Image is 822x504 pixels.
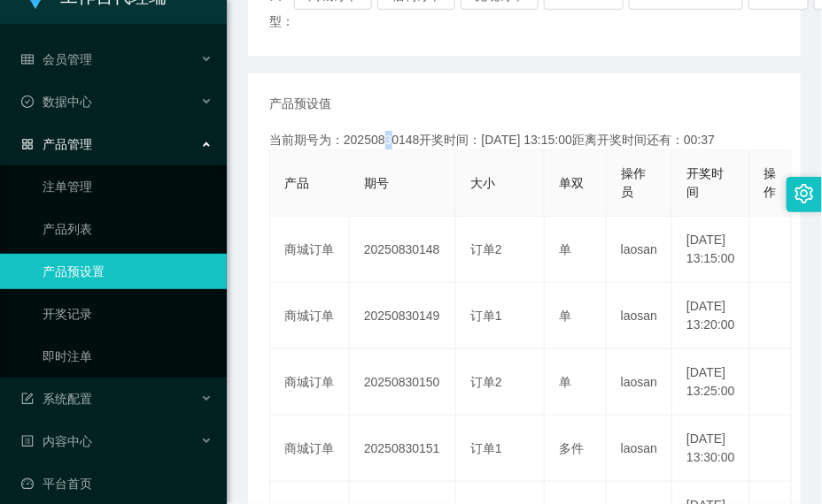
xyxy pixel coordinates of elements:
td: 商城订单 [270,217,350,283]
a: 开奖记录 [43,296,213,332]
span: 期号 [364,176,389,190]
span: 单 [559,309,571,323]
span: 会员管理 [21,52,92,66]
span: 大小 [470,176,495,190]
i: 图标: profile [21,435,34,447]
span: 产品管理 [21,137,92,151]
td: laosan [607,416,672,482]
i: 图标: table [21,53,34,65]
span: 产品预设值 [269,95,331,113]
td: 20250830151 [350,416,456,482]
td: 20250830150 [350,349,456,416]
td: 20250830149 [350,283,456,349]
a: 产品列表 [43,211,213,247]
i: 图标: form [21,393,34,405]
td: 商城订单 [270,283,350,349]
span: 单双 [559,176,584,190]
span: 产品 [284,176,309,190]
a: 图标: dashboard平台首页 [21,466,213,501]
span: 订单1 [470,309,502,323]
td: 20250830148 [350,217,456,283]
span: 单 [559,242,571,256]
a: 即时注单 [43,339,213,374]
span: 单 [559,375,571,389]
div: 当前期号为：20250830148开奖时间：[DATE] 13:15:00距离开奖时间还有：00:37 [269,131,779,149]
td: laosan [607,217,672,283]
span: 数据中心 [21,95,92,109]
a: 注单管理 [43,169,213,204]
td: [DATE] 13:25:00 [672,349,750,416]
span: 订单2 [470,242,502,256]
span: 操作 [764,166,777,199]
i: 图标: setting [795,184,814,203]
td: [DATE] 13:30:00 [672,416,750,482]
td: laosan [607,349,672,416]
span: 系统配置 [21,392,92,406]
span: 操作员 [621,166,646,199]
td: [DATE] 13:15:00 [672,217,750,283]
td: laosan [607,283,672,349]
td: 商城订单 [270,416,350,482]
span: 订单2 [470,375,502,389]
i: 图标: check-circle-o [21,95,34,108]
span: 内容中心 [21,434,92,448]
td: 商城订单 [270,349,350,416]
a: 产品预设置 [43,254,213,289]
i: 图标: appstore-o [21,138,34,150]
span: 多件 [559,441,584,455]
span: 订单1 [470,441,502,455]
td: [DATE] 13:20:00 [672,283,750,349]
span: 开奖时间 [686,166,724,199]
